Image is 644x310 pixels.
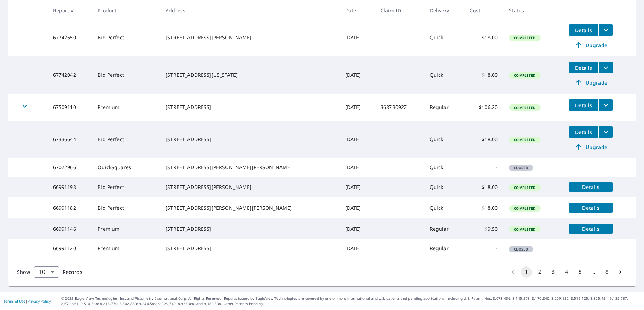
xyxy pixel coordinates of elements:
td: $18.00 [464,177,503,197]
span: Upgrade [573,78,609,87]
td: Bid Perfect [92,56,160,94]
td: - [464,158,503,177]
button: detailsBtn-66991198 [569,182,613,192]
td: Quick [424,197,464,218]
span: Closed [510,165,532,170]
td: $18.00 [464,121,503,158]
td: Regular [424,218,464,239]
td: Bid Perfect [92,19,160,56]
span: Completed [510,185,540,190]
td: Premium [92,218,160,239]
button: Go to page 8 [601,266,613,278]
a: Privacy Policy [28,299,51,304]
button: detailsBtn-67336644 [569,126,598,138]
nav: pagination navigation [506,266,627,278]
button: filesDropdownBtn-67742650 [598,24,613,36]
button: Go to page 3 [547,266,559,278]
td: Quick [424,56,464,94]
div: Show 10 records [34,266,59,278]
span: Upgrade [573,143,609,151]
td: 66991182 [47,197,92,218]
td: 66991146 [47,218,92,239]
a: Upgrade [569,141,613,153]
span: Details [573,102,594,109]
span: Show [17,269,30,275]
button: detailsBtn-66991146 [569,224,613,234]
td: Regular [424,239,464,258]
td: 3687B092Z [375,94,424,121]
button: filesDropdownBtn-67509110 [598,99,613,111]
div: [STREET_ADDRESS] [166,136,334,143]
a: Upgrade [569,39,613,51]
td: 66991198 [47,177,92,197]
div: [STREET_ADDRESS] [166,104,334,111]
td: [DATE] [340,197,375,218]
span: Completed [510,227,540,232]
td: Bid Perfect [92,121,160,158]
button: page 1 [521,266,532,278]
p: © 2025 Eagle View Technologies, Inc. and Pictometry International Corp. All Rights Reserved. Repo... [61,296,640,306]
td: 67742042 [47,56,92,94]
button: Go to next page [615,266,626,278]
td: Bid Perfect [92,197,160,218]
button: filesDropdownBtn-67336644 [598,126,613,138]
span: Details [573,27,594,34]
td: Premium [92,94,160,121]
td: Premium [92,239,160,258]
span: Details [573,64,594,71]
div: [STREET_ADDRESS][PERSON_NAME][PERSON_NAME] [166,205,334,212]
button: detailsBtn-67742650 [569,24,598,36]
span: Details [573,129,594,136]
td: 67336644 [47,121,92,158]
td: $9.50 [464,218,503,239]
button: Go to page 5 [574,266,586,278]
span: Completed [510,137,540,142]
td: Quick [424,177,464,197]
span: Details [573,205,609,211]
div: [STREET_ADDRESS][PERSON_NAME][PERSON_NAME] [166,164,334,171]
td: [DATE] [340,56,375,94]
td: 67509110 [47,94,92,121]
div: [STREET_ADDRESS][PERSON_NAME] [166,184,334,191]
span: Details [573,184,609,190]
button: Go to page 2 [534,266,545,278]
div: [STREET_ADDRESS][PERSON_NAME] [166,34,334,41]
td: [DATE] [340,94,375,121]
td: [DATE] [340,121,375,158]
button: filesDropdownBtn-67742042 [598,62,613,73]
td: $106.20 [464,94,503,121]
button: detailsBtn-66991182 [569,203,613,213]
td: Quick [424,19,464,56]
td: [DATE] [340,19,375,56]
div: [STREET_ADDRESS] [166,225,334,232]
a: Terms of Use [4,299,25,304]
button: Go to page 4 [561,266,572,278]
div: … [588,268,599,275]
span: Records [63,269,82,275]
td: $18.00 [464,56,503,94]
span: Completed [510,206,540,211]
td: [DATE] [340,158,375,177]
td: $18.00 [464,19,503,56]
td: - [464,239,503,258]
td: $18.00 [464,197,503,218]
td: [DATE] [340,177,375,197]
td: QuickSquares [92,158,160,177]
span: Completed [510,35,540,40]
span: Completed [510,105,540,110]
div: 10 [34,262,59,282]
span: Upgrade [573,41,609,49]
td: [DATE] [340,239,375,258]
a: Upgrade [569,77,613,88]
div: [STREET_ADDRESS][US_STATE] [166,71,334,79]
td: 67742650 [47,19,92,56]
span: Closed [510,247,532,252]
button: detailsBtn-67509110 [569,99,598,111]
td: 67072966 [47,158,92,177]
span: Details [573,225,609,232]
td: 66991120 [47,239,92,258]
p: | [4,299,51,303]
td: Quick [424,121,464,158]
td: Regular [424,94,464,121]
button: detailsBtn-67742042 [569,62,598,73]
